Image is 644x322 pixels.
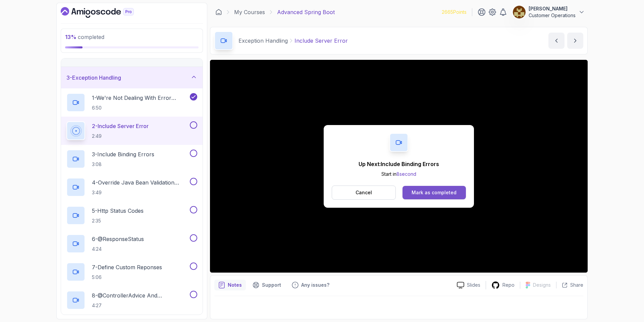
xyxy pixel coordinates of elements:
p: 4 - Override Java Bean Validation Messages [92,178,189,187]
p: Designs [533,282,551,288]
p: 8 - @ControllerAdvice And @ExceptionHandler [92,291,189,299]
p: 2 - Include Server Error [92,122,149,130]
a: Dashboard [61,7,149,18]
p: Cancel [356,189,372,196]
p: Notes [228,282,242,288]
p: Support [262,282,281,288]
iframe: 3 - Include Server Error [210,60,588,273]
button: Cancel [332,186,396,200]
p: Start in [359,171,439,177]
p: [PERSON_NAME] [529,5,576,12]
button: 8-@ControllerAdvice And @ExceptionHandler4:27 [66,291,197,310]
p: 7 - Define Custom Reponses [92,263,162,271]
a: Dashboard [215,9,222,15]
button: Mark as completed [402,186,466,199]
button: 2-Include Server Error2:49 [66,121,197,140]
a: My Courses [234,8,265,16]
span: 8 second [396,171,416,177]
p: 5:06 [92,274,162,281]
p: Share [570,282,583,288]
a: Slides [451,282,486,289]
button: 3-Exception Handling [61,67,203,88]
p: 2:49 [92,133,149,139]
p: 2:35 [92,217,144,224]
button: 6-@ResponseStatus4:24 [66,234,197,253]
p: 1 - We're Not Dealing With Error Properply [92,94,189,102]
p: 4:27 [92,302,189,309]
button: user profile image[PERSON_NAME]Customer Operations [513,5,585,19]
p: 4:24 [92,246,144,252]
p: 2665 Points [442,9,467,15]
a: Repo [486,281,520,289]
p: Up Next: Include Binding Errors [359,160,439,168]
p: Slides [467,282,480,288]
button: 1-We're Not Dealing With Error Properply6:50 [66,93,197,112]
p: Any issues? [301,282,329,288]
button: previous content [548,33,565,49]
button: 4-Override Java Bean Validation Messages3:49 [66,178,197,197]
p: 3:08 [92,161,154,168]
p: Advanced Spring Boot [277,8,335,16]
p: 3 - Include Binding Errors [92,150,154,158]
img: user profile image [513,6,526,18]
button: next content [567,33,583,49]
button: 3-Include Binding Errors3:08 [66,150,197,168]
p: Customer Operations [529,12,576,19]
button: Share [556,282,583,288]
p: Exception Handling [238,37,288,45]
p: Include Server Error [294,37,348,45]
p: 5 - Http Status Codes [92,207,144,215]
h3: 3 - Exception Handling [66,74,121,82]
span: 13 % [65,34,76,40]
p: 6 - @ResponseStatus [92,235,144,243]
p: 6:50 [92,105,189,111]
p: Repo [502,282,515,288]
button: 5-Http Status Codes2:35 [66,206,197,225]
div: Mark as completed [412,189,457,196]
p: 3:49 [92,189,189,196]
button: 7-Define Custom Reponses5:06 [66,263,197,281]
button: Feedback button [288,280,333,290]
span: completed [65,34,104,40]
button: notes button [214,280,246,290]
button: Support button [249,280,285,290]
